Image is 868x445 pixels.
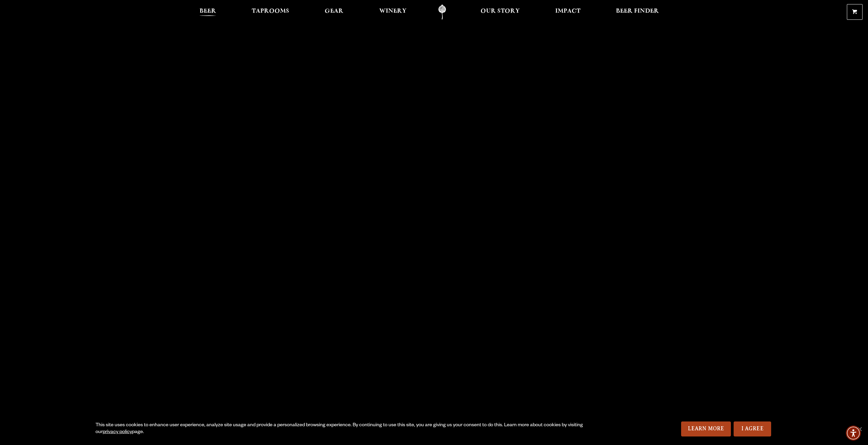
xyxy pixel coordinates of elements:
a: Beer [195,4,221,20]
span: Beer Finder [616,9,659,14]
a: Impact [551,4,585,20]
span: Taprooms [252,9,289,14]
a: Our Story [476,4,524,20]
span: Winery [379,9,407,14]
span: Beer [200,9,216,14]
a: I Agree [734,421,771,436]
a: Beer Finder [612,4,663,20]
a: Learn More [681,421,731,436]
a: Winery [375,4,411,20]
span: Our Story [481,9,520,14]
div: Accessibility Menu [846,426,861,441]
span: Gear [325,9,343,14]
span: Impact [555,9,580,14]
a: privacy policy [103,430,132,435]
a: Odell Home [429,4,455,20]
div: This site uses cookies to enhance user experience, analyze site usage and provide a personalized ... [95,422,596,436]
a: Taprooms [247,4,294,20]
a: Gear [320,4,348,20]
